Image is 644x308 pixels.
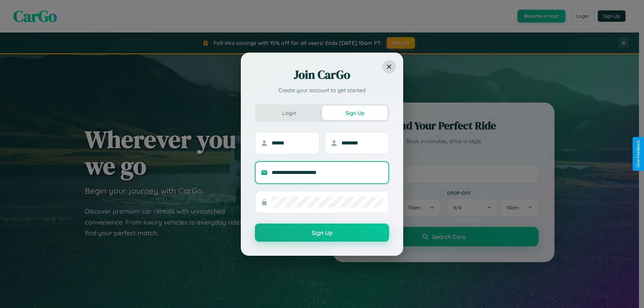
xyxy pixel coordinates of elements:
button: Sign Up [255,224,389,242]
button: Login [256,106,322,120]
h2: Join CarGo [255,67,389,83]
div: Give Feedback [636,140,641,168]
p: Create your account to get started [255,86,389,94]
button: Sign Up [322,106,388,120]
